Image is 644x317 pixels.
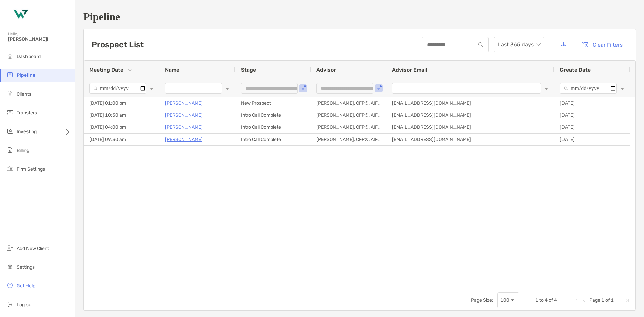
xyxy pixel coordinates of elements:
[165,111,203,119] a: [PERSON_NAME]
[601,297,604,303] span: 1
[6,263,14,271] img: settings icon
[392,83,541,94] input: Advisor Email Filter Input
[84,109,160,121] div: [DATE] 10:30 am
[625,298,630,303] div: Last Page
[17,72,35,78] span: Pipeline
[17,148,29,153] span: Billing
[17,283,35,289] span: Get Help
[8,36,71,42] span: [PERSON_NAME]!
[311,121,387,133] div: [PERSON_NAME], CFP®, AIF®, CRPC
[149,86,154,91] button: Open Filter Menu
[17,129,37,135] span: Investing
[235,97,311,109] div: New Prospect
[89,67,123,73] span: Meeting Date
[311,109,387,121] div: [PERSON_NAME], CFP®, AIF®, CRPC
[17,302,33,308] span: Log out
[6,108,14,116] img: transfers icon
[554,109,630,121] div: [DATE]
[89,83,146,94] input: Meeting Date Filter Input
[560,83,617,94] input: Create Date Filter Input
[554,297,557,303] span: 4
[17,246,49,251] span: Add New Client
[6,71,14,79] img: pipeline icon
[165,135,203,144] a: [PERSON_NAME]
[6,90,14,98] img: clients icon
[616,298,622,303] div: Next Page
[605,297,610,303] span: of
[6,165,14,173] img: firm-settings icon
[498,37,540,52] span: Last 365 days
[387,121,554,133] div: [EMAIL_ADDRESS][DOMAIN_NAME]
[165,99,203,107] a: [PERSON_NAME]
[577,37,628,52] button: Clear Filters
[500,297,509,303] div: 100
[83,11,636,23] h1: Pipeline
[311,134,387,145] div: [PERSON_NAME], CFP®, AIF®, CRPC
[545,297,548,303] span: 4
[17,166,45,172] span: Firm Settings
[84,134,160,145] div: [DATE] 09:30 am
[6,146,14,154] img: billing icon
[17,91,31,97] span: Clients
[535,297,538,303] span: 1
[241,67,256,73] span: Stage
[17,264,35,270] span: Settings
[6,244,14,252] img: add_new_client icon
[549,297,553,303] span: of
[84,121,160,133] div: [DATE] 04:00 pm
[611,297,614,303] span: 1
[560,67,591,73] span: Create Date
[6,52,14,60] img: dashboard icon
[92,40,144,49] h3: Prospect List
[478,42,483,47] img: input icon
[165,123,203,131] a: [PERSON_NAME]
[589,297,600,303] span: Page
[235,109,311,121] div: Intro Call Complete
[235,134,311,145] div: Intro Call Complete
[387,109,554,121] div: [EMAIL_ADDRESS][DOMAIN_NAME]
[573,298,579,303] div: First Page
[387,97,554,109] div: [EMAIL_ADDRESS][DOMAIN_NAME]
[392,67,427,73] span: Advisor Email
[581,298,587,303] div: Previous Page
[165,83,222,94] input: Name Filter Input
[235,121,311,133] div: Intro Call Complete
[387,134,554,145] div: [EMAIL_ADDRESS][DOMAIN_NAME]
[6,127,14,135] img: investing icon
[316,67,336,73] span: Advisor
[554,121,630,133] div: [DATE]
[165,67,179,73] span: Name
[554,134,630,145] div: [DATE]
[17,54,41,59] span: Dashboard
[376,86,381,91] button: Open Filter Menu
[6,281,14,289] img: get-help icon
[311,97,387,109] div: [PERSON_NAME], CFP®, AIF®, CRPC
[6,300,14,308] img: logout icon
[84,97,160,109] div: [DATE] 01:00 pm
[225,86,230,91] button: Open Filter Menu
[544,86,549,91] button: Open Filter Menu
[300,86,306,91] button: Open Filter Menu
[8,3,32,27] img: Zoe Logo
[471,297,493,303] div: Page Size:
[497,292,519,308] div: Page Size
[554,97,630,109] div: [DATE]
[539,297,544,303] span: to
[17,110,37,116] span: Transfers
[620,86,625,91] button: Open Filter Menu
